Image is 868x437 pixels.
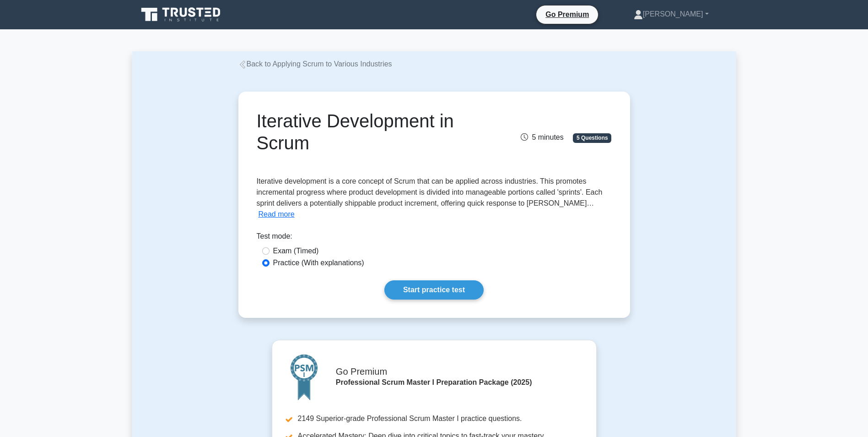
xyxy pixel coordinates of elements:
[273,257,364,268] label: Practice (With explanations)
[521,133,563,141] span: 5 minutes
[257,110,490,154] h1: Iterative Development in Scrum
[257,231,612,246] div: Test mode:
[257,177,603,207] span: Iterative development is a core concept of Scrum that can be applied across industries. This prom...
[259,209,295,220] button: Read more
[238,60,392,68] a: Back to Applying Scrum to Various Industries
[273,246,319,257] label: Exam (Timed)
[384,280,484,300] a: Start practice test
[612,5,731,23] a: [PERSON_NAME]
[540,9,594,20] a: Go Premium
[573,133,611,142] span: 5 Questions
